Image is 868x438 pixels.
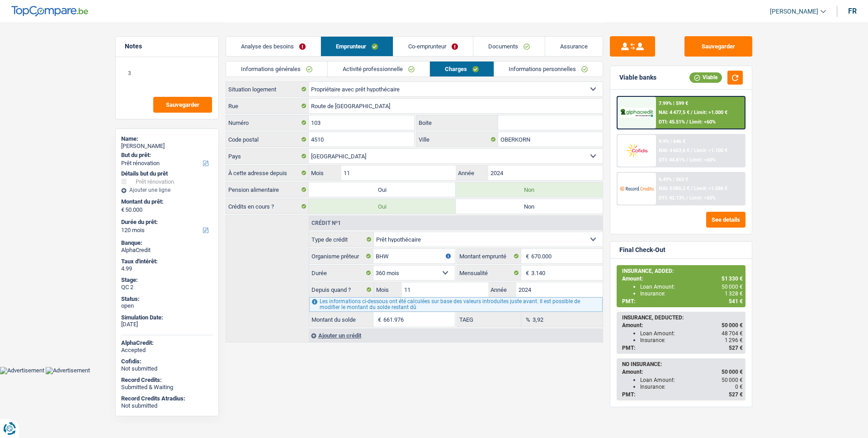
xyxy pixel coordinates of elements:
[619,74,656,81] div: Viable banks
[226,115,309,130] label: Numéro
[402,282,488,297] input: MM
[457,312,521,327] label: TAEG
[121,276,213,284] div: Stage:
[121,152,211,159] label: But du prêt:
[694,148,727,153] span: Limit: >1.100 €
[659,157,685,163] span: DTI: 44.81%
[619,246,665,254] div: Final Check-Out
[456,166,488,180] label: Année
[153,97,212,113] button: Sauvegarder
[684,36,752,57] button: Sauvegarder
[309,328,603,342] div: Ajouter un crédit
[659,109,689,115] span: NAI: 4 477,5 €
[729,391,743,398] span: 527 €
[706,212,745,228] button: See details
[521,312,533,327] span: %
[121,135,213,143] div: Name:
[121,402,213,409] div: Not submitted
[659,186,689,191] span: NAI: 5 085,2 €
[691,148,693,153] span: /
[659,138,685,144] div: 9.9% | 646 €
[622,322,743,328] div: Amount:
[622,268,743,274] div: INSURANCE, ADDED:
[722,330,743,337] span: 48 704 €
[121,339,213,347] div: AlphaCredit:
[722,322,743,328] span: 50 000 €
[488,282,516,297] label: Année
[121,365,213,372] div: Not submitted
[689,72,722,82] div: Viable
[430,62,494,76] a: Charges
[416,132,499,147] label: Ville
[226,37,321,56] a: Analyse des besoins
[516,282,603,297] input: AAAA
[722,276,743,282] span: 51 330 €
[640,290,743,297] div: Insurance:
[640,330,743,337] div: Loan Amount:
[416,115,499,130] label: Boite
[473,37,545,56] a: Documents
[456,199,603,214] label: Non
[309,182,456,197] label: Oui
[456,182,603,197] label: Non
[640,377,743,383] div: Loan Amount:
[226,199,309,214] label: Crédits en cours ?
[488,166,603,180] input: AAAA
[620,142,653,159] img: Cofidis
[11,6,88,17] img: TopCompare Logo
[121,265,213,272] div: 4.99
[620,108,653,118] img: AlphaCredit
[763,4,826,19] a: [PERSON_NAME]
[321,37,393,56] a: Emprunteur
[457,266,521,280] label: Mensualité
[226,62,327,76] a: Informations générales
[374,282,402,297] label: Mois
[689,195,716,201] span: Limit: <65%
[622,345,743,351] div: PMT:
[622,314,743,321] div: INSURANCE, DEDUCTED:
[848,7,857,15] div: fr
[121,395,213,402] div: Record Credits Atradius:
[125,43,209,50] h5: Notes
[722,369,743,375] span: 50 000 €
[309,249,373,263] label: Organisme prêteur
[722,377,743,383] span: 50 000 €
[659,100,688,106] div: 7.99% | 599 €
[373,312,383,327] span: €
[309,266,373,280] label: Durée
[494,62,603,76] a: Informations personnelles
[640,337,743,343] div: Insurance:
[725,290,743,297] span: 1 328 €
[341,166,456,180] input: MM
[121,247,213,254] div: AlphaCredit
[521,249,531,263] span: €
[729,298,743,305] span: 541 €
[640,384,743,390] div: Insurance:
[659,176,688,182] div: 6.49% | 563 €
[226,182,309,197] label: Pension alimentaire
[686,119,688,125] span: /
[309,220,343,226] div: Crédit nº1
[686,195,688,201] span: /
[691,109,693,115] span: /
[226,99,309,113] label: Rue
[686,157,688,163] span: /
[309,282,374,297] label: Depuis quand ?
[121,198,211,205] label: Montant du prêt:
[457,249,521,263] label: Montant emprunté
[309,232,374,247] label: Type de crédit
[770,8,818,15] span: [PERSON_NAME]
[46,367,90,374] img: Advertisement
[689,157,716,163] span: Limit: <60%
[121,302,213,309] div: open
[226,132,309,147] label: Code postal
[121,321,213,328] div: [DATE]
[689,119,716,125] span: Limit: <60%
[121,284,213,291] div: QC 2
[659,148,689,153] span: NAI: 4 663,6 €
[735,384,743,390] span: 0 €
[622,391,743,398] div: PMT:
[393,37,473,56] a: Co-emprunteur
[121,347,213,354] div: Accepted
[694,109,727,115] span: Limit: >1.000 €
